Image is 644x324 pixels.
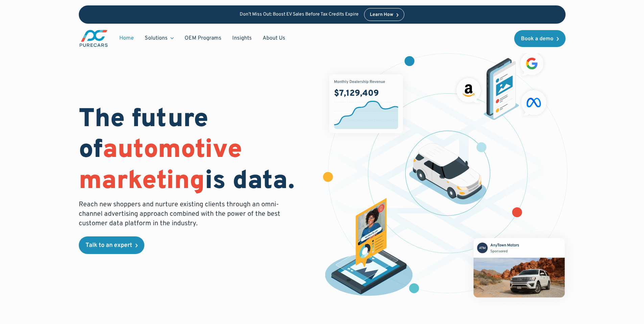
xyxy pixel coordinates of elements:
img: illustration of a vehicle [409,143,487,205]
div: Learn How [370,13,393,17]
div: Book a demo [521,36,553,42]
p: Reach new shoppers and nurture existing clients through an omni-channel advertising approach comb... [79,200,284,228]
div: Solutions [139,32,179,45]
img: chart showing monthly dealership revenue of $7m [329,74,403,133]
img: ads on social media and advertising partners [453,49,550,120]
a: Learn How [364,8,404,21]
span: automotive marketing [79,134,242,198]
div: Solutions [145,34,168,42]
img: purecars logo [79,29,109,48]
a: Book a demo [514,30,566,47]
a: About Us [257,32,291,45]
h1: The future of is data. [79,105,314,197]
p: Don’t Miss Out: Boost EV Sales Before Tax Credits Expire [240,12,359,18]
a: Insights [227,32,257,45]
a: main [79,29,109,48]
a: OEM Programs [179,32,227,45]
img: persona of a buyer [318,198,420,299]
a: Talk to an expert [79,236,144,254]
img: mockup of facebook post [461,225,577,310]
div: Talk to an expert [86,242,132,249]
a: Home [114,32,139,45]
